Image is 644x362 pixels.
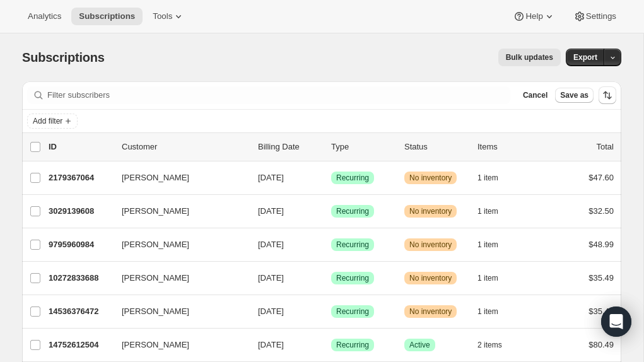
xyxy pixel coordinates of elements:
p: ID [49,141,112,153]
button: Export [566,49,605,66]
button: Add filter [27,114,78,129]
span: 1 item [477,240,498,250]
span: Subscriptions [22,50,105,64]
p: Billing Date [258,141,321,153]
span: 1 item [477,206,498,216]
p: 9795960984 [49,238,112,251]
button: 1 item [477,269,512,287]
span: $35.49 [588,307,614,316]
span: Recurring [336,173,369,183]
span: Settings [586,11,616,21]
button: Subscriptions [71,8,143,25]
button: Save as [555,88,594,103]
div: 10272833688[PERSON_NAME][DATE]SuccessRecurringWarningNo inventory1 item$35.49 [49,269,614,287]
span: $35.49 [588,273,614,283]
button: [PERSON_NAME] [114,335,240,355]
span: $48.99 [588,240,614,249]
span: Recurring [336,340,369,350]
span: [DATE] [258,206,284,216]
button: 2 items [477,336,516,354]
div: Items [477,141,541,153]
button: Cancel [518,88,553,103]
span: Recurring [336,307,369,317]
button: Tools [145,8,192,25]
span: Analytics [28,11,61,21]
button: Settings [566,8,624,25]
p: 14536376472 [49,305,112,318]
div: 3029139608[PERSON_NAME][DATE]SuccessRecurringWarningNo inventory1 item$32.50 [49,202,614,220]
p: 10272833688 [49,272,112,284]
span: [PERSON_NAME] [122,339,189,351]
button: [PERSON_NAME] [114,201,240,221]
span: [PERSON_NAME] [122,205,189,218]
span: No inventory [409,173,452,183]
p: 14752612504 [49,339,112,351]
span: Active [409,340,430,350]
span: [DATE] [258,273,284,283]
div: Type [331,141,394,153]
div: IDCustomerBilling DateTypeStatusItemsTotal [49,141,614,153]
span: 2 items [477,340,502,350]
span: [DATE] [258,307,284,316]
button: [PERSON_NAME] [114,301,240,322]
p: 3029139608 [49,205,112,218]
span: [PERSON_NAME] [122,238,189,251]
span: Recurring [336,240,369,250]
button: Bulk updates [498,49,561,66]
button: Help [505,8,563,25]
div: Open Intercom Messenger [601,307,631,337]
button: Analytics [20,8,69,25]
span: Subscriptions [79,11,135,21]
span: [DATE] [258,240,284,249]
span: Tools [153,11,172,21]
span: No inventory [409,273,452,283]
span: No inventory [409,307,452,317]
span: [PERSON_NAME] [122,305,189,318]
span: 1 item [477,307,498,317]
button: [PERSON_NAME] [114,168,240,188]
span: No inventory [409,206,452,216]
button: 1 item [477,202,512,220]
span: Cancel [523,90,547,100]
button: [PERSON_NAME] [114,235,240,255]
span: No inventory [409,240,452,250]
input: Filter subscribers [47,86,510,104]
span: Help [525,11,542,21]
p: Customer [122,141,248,153]
span: [DATE] [258,173,284,182]
span: $47.60 [588,173,614,182]
span: 1 item [477,273,498,283]
div: 14752612504[PERSON_NAME][DATE]SuccessRecurringSuccessActive2 items$80.49 [49,336,614,354]
span: Recurring [336,273,369,283]
span: Bulk updates [506,52,553,62]
span: [PERSON_NAME] [122,272,189,284]
button: 1 item [477,236,512,254]
p: 2179367064 [49,172,112,184]
button: Sort the results [599,86,616,104]
button: [PERSON_NAME] [114,268,240,288]
span: $32.50 [588,206,614,216]
p: Status [404,141,467,153]
button: 1 item [477,169,512,187]
div: 2179367064[PERSON_NAME][DATE]SuccessRecurringWarningNo inventory1 item$47.60 [49,169,614,187]
span: Export [573,52,597,62]
div: 14536376472[PERSON_NAME][DATE]SuccessRecurringWarningNo inventory1 item$35.49 [49,303,614,320]
span: [DATE] [258,340,284,349]
div: 9795960984[PERSON_NAME][DATE]SuccessRecurringWarningNo inventory1 item$48.99 [49,236,614,254]
p: Total [597,141,614,153]
span: Save as [560,90,588,100]
span: Recurring [336,206,369,216]
span: Add filter [33,116,62,126]
span: 1 item [477,173,498,183]
button: 1 item [477,303,512,320]
span: $80.49 [588,340,614,349]
span: [PERSON_NAME] [122,172,189,184]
